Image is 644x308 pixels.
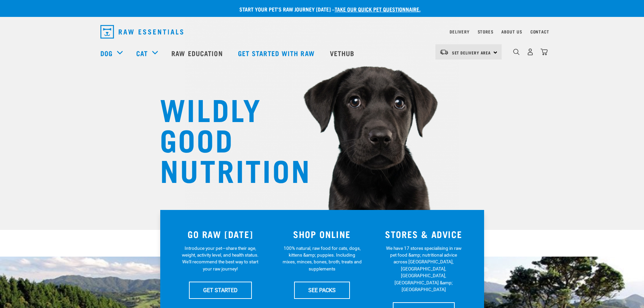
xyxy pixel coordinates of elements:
[501,30,522,33] a: About Us
[189,282,252,299] a: GET STARTED
[478,30,494,33] a: Stores
[294,282,350,299] a: SEE PACKS
[231,40,323,67] a: Get started with Raw
[513,49,520,55] img: home-icon-1@2x.png
[450,30,469,33] a: Delivery
[100,48,113,58] a: Dog
[452,51,491,54] span: Set Delivery Area
[275,229,369,239] h3: SHOP ONLINE
[439,49,449,55] img: van-moving.png
[377,229,471,239] h3: STORES & ADVICE
[136,48,148,58] a: Cat
[160,93,295,184] h1: WILDLY GOOD NUTRITION
[323,40,363,67] a: Vethub
[100,25,183,39] img: Raw Essentials Logo
[174,229,267,239] h3: GO RAW [DATE]
[181,245,260,273] p: Introduce your pet—share their age, weight, activity level, and health status. We'll recommend th...
[335,7,421,10] a: take our quick pet questionnaire.
[541,48,548,55] img: home-icon@2x.png
[282,245,362,273] p: 100% natural, raw food for cats, dogs, kittens &amp; puppies. Including mixes, minces, bones, bro...
[95,22,549,41] nav: dropdown navigation
[165,40,231,67] a: Raw Education
[530,30,549,33] a: Contact
[384,245,463,293] p: We have 17 stores specialising in raw pet food &amp; nutritional advice across [GEOGRAPHIC_DATA],...
[527,48,534,55] img: user.png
